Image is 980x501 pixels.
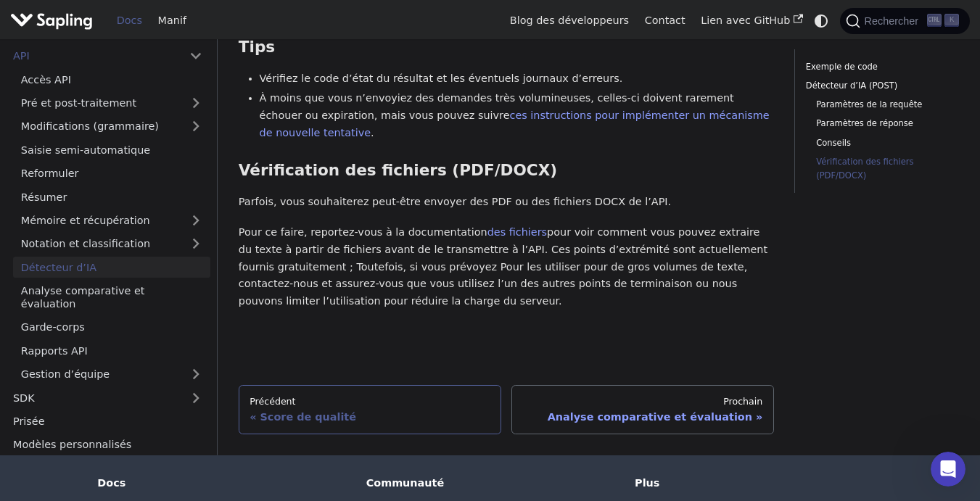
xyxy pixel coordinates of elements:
a: Exemple de code [806,60,954,74]
button: Développer la catégorie « SDK » de la barre latérale [181,387,210,408]
a: Modifications (grammaire) [13,116,210,137]
a: Docs [109,9,150,32]
button: Basculer entre le mode sombre et le mode clair (actuellement en mode système) [811,10,832,31]
a: Détecteur d’IA (POST) [806,79,954,93]
span: Rechercher [860,15,927,27]
iframe: Intercom live chat [931,452,965,486]
a: Blog des développeurs [502,9,637,32]
a: des fichiers [487,226,547,238]
button: Réduire la catégorie de la barre latérale 'API' [181,46,210,67]
button: Recherche (Ctrl+K) [840,8,970,34]
a: Reformuler [13,163,210,184]
a: SDK [5,387,181,408]
a: Accès API [13,69,210,90]
a: Contact [637,9,693,32]
a: Paramètres de réponse [816,117,949,131]
a: Vérification des fichiers (PDF/DOCX) [816,155,949,183]
div: Score de qualité [250,410,490,423]
a: Conseils [816,136,949,150]
a: API [5,46,181,67]
a: Lien avec GitHub [693,9,811,32]
kbd: K [944,14,959,27]
h3: Tips [239,38,774,57]
div: Docs [97,476,345,489]
div: Précédent [250,396,490,407]
h3: Vérification des fichiers (PDF/DOCX) [239,161,774,181]
a: ProchainAnalyse comparative et évaluation [511,385,774,434]
a: Sapling.ai [10,10,98,31]
a: Pré et post-traitement [13,92,210,113]
a: PrécédentScore de qualité [239,385,501,434]
a: Prisée [5,410,210,431]
li: Vérifiez le code d’état du résultat et les éventuels journaux d’erreurs. [260,70,774,88]
a: Paramètres de la requête [816,98,949,112]
a: Rapports API [13,340,210,361]
p: Parfois, vous souhaiterez peut-être envoyer des PDF ou des fichiers DOCX de l’API. [239,194,774,211]
a: Modèles personnalisés [5,434,210,455]
a: Gestion d’équipe [13,364,210,385]
a: ces instructions pour implémenter un mécanisme de nouvelle tentative [260,109,770,138]
a: Mémoire et récupération [13,210,210,231]
div: Communauté [366,476,614,489]
a: Résumer [13,186,210,207]
img: Sapling.ai [10,10,93,31]
a: Analyse comparative et évaluation [13,280,210,314]
font: Lien avec GitHub [701,15,790,26]
a: Détecteur d’IA [13,257,210,278]
a: Notation et classification [13,233,210,254]
li: À moins que vous n’envoyiez des demandes très volumineuses, celles-ci doivent rarement échouer ou... [260,90,774,141]
div: Plus [635,476,883,489]
nav: Pages Docs [239,385,774,434]
a: Garde-corps [13,317,210,338]
a: Saisie semi-automatique [13,139,210,160]
div: Prochain [522,396,762,407]
div: Analyse comparative et évaluation [522,410,762,423]
a: Manif [150,9,194,32]
p: Pour ce faire, reportez-vous à la documentation pour voir comment vous pouvez extraire du texte à... [239,224,774,310]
